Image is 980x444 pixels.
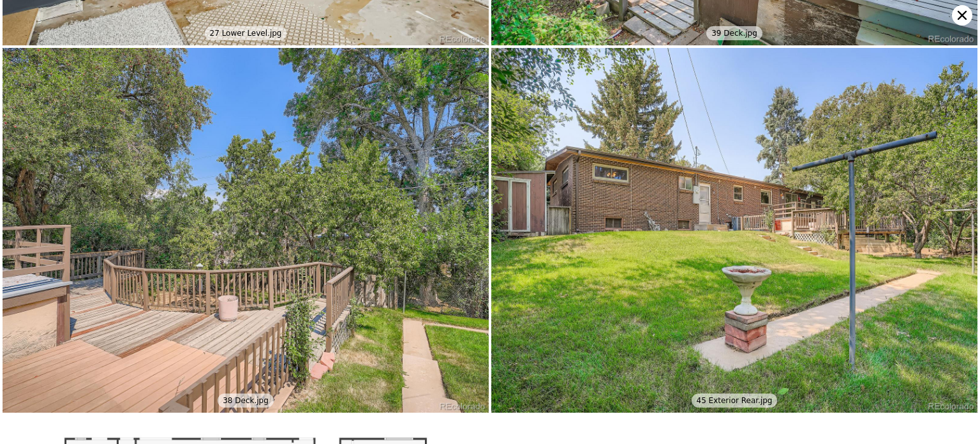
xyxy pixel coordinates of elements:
[491,48,977,413] img: 45 Exterior Rear.jpg
[706,26,762,40] div: 39 Deck.jpg
[218,394,274,408] div: 38 Deck.jpg
[692,394,778,408] div: 45 Exterior Rear.jpg
[205,26,287,40] div: 27 Lower Level.jpg
[3,48,489,413] img: 38 Deck.jpg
